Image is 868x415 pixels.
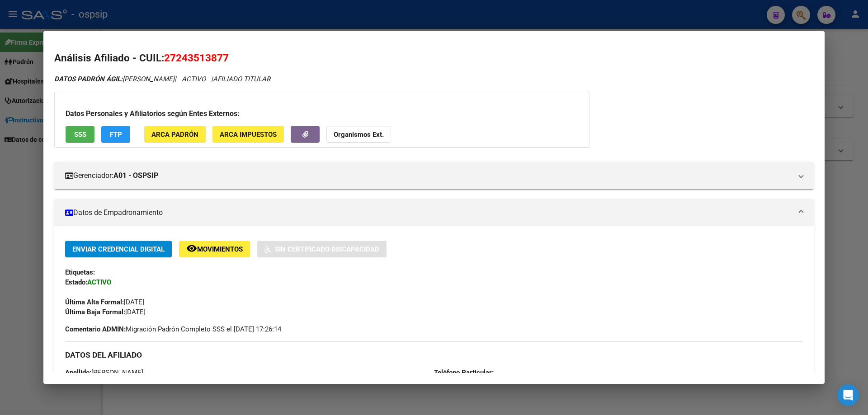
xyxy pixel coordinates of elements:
strong: Teléfono Particular: [434,368,494,377]
strong: A01 - OSPSIP [113,170,158,181]
button: SSS [66,126,94,143]
strong: DATOS PADRÓN ÁGIL: [54,75,123,83]
span: SSS [74,131,86,139]
button: ARCA Padrón [144,126,206,143]
strong: Última Baja Formal: [65,308,125,316]
strong: Estado: [65,278,87,286]
span: [DATE] [65,308,146,316]
span: AFILIADO TITULAR [213,75,270,83]
span: [DATE] [65,298,144,306]
strong: Última Alta Formal: [65,298,124,306]
span: FTP [110,131,122,139]
i: | ACTIVO | [54,75,270,83]
strong: Organismos Ext. [334,131,384,139]
span: Sin Certificado Discapacidad [275,245,379,253]
span: Movimientos [197,245,243,253]
button: ARCA Impuestos [212,126,284,143]
h3: DATOS DEL AFILIADO [65,350,803,360]
span: Migración Padrón Completo SSS el [DATE] 17:26:14 [65,324,281,334]
h2: Análisis Afiliado - CUIL: [54,51,814,66]
span: [PERSON_NAME] [65,368,143,377]
button: Organismos Ext. [326,126,391,143]
mat-expansion-panel-header: Datos de Empadronamiento [54,199,814,226]
strong: Comentario ADMIN: [65,325,126,333]
mat-icon: remove_red_eye [186,243,197,254]
span: ARCA Padrón [151,131,198,139]
button: FTP [101,126,130,143]
span: [PERSON_NAME] [54,75,175,83]
h3: Datos Personales y Afiliatorios según Entes Externos: [66,108,579,119]
div: Open Intercom Messenger [837,384,859,406]
span: Enviar Credencial Digital [72,245,165,253]
button: Sin Certificado Discapacidad [257,241,387,257]
strong: Etiquetas: [65,268,95,276]
mat-panel-title: Datos de Empadronamiento [65,207,792,218]
strong: Apellido: [65,368,91,377]
button: Enviar Credencial Digital [65,241,172,257]
span: ARCA Impuestos [220,131,277,139]
button: Movimientos [179,241,250,257]
strong: ACTIVO [87,278,111,286]
mat-panel-title: Gerenciador: [65,170,792,181]
span: 27243513877 [164,52,229,64]
mat-expansion-panel-header: Gerenciador:A01 - OSPSIP [54,162,814,189]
